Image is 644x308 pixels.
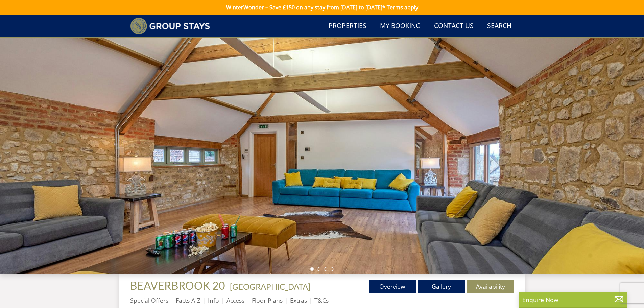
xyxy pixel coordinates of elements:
a: Special Offers [130,296,168,304]
a: Gallery [418,280,465,293]
a: Search [484,19,514,34]
a: Floor Plans [252,296,283,304]
a: Extras [290,296,307,304]
img: Group Stays [130,18,210,34]
a: My Booking [377,19,423,34]
p: Enquire Now [522,295,624,304]
a: [GEOGRAPHIC_DATA] [230,282,310,291]
a: Facts A-Z [176,296,200,304]
a: Properties [326,19,369,34]
span: BEAVERBROOK 20 [130,279,225,292]
a: Availability [467,280,514,293]
a: Overview [369,280,416,293]
a: Info [208,296,219,304]
span: - [227,282,310,291]
a: T&Cs [314,296,329,304]
a: BEAVERBROOK 20 [130,279,227,292]
a: Contact Us [431,19,476,34]
a: Access [226,296,244,304]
